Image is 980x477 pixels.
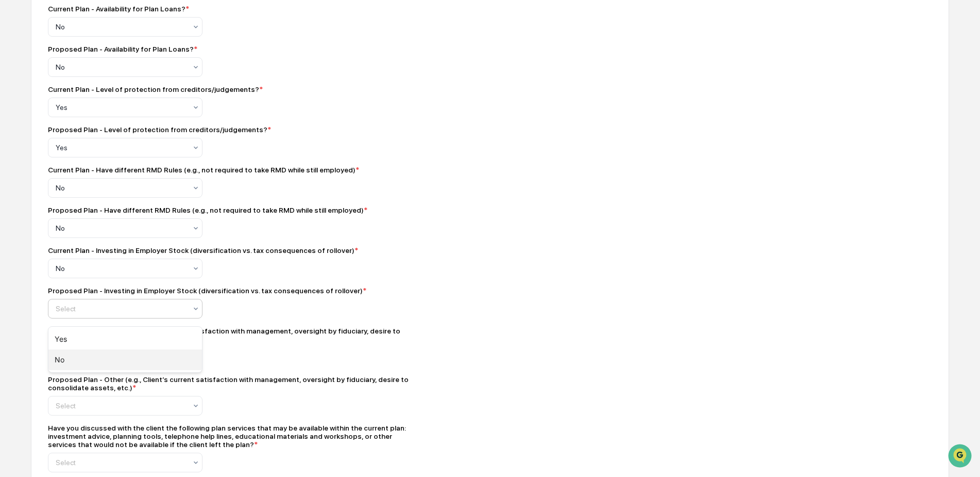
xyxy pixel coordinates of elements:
span: Data Lookup [21,150,65,160]
button: Start new chat [175,82,188,94]
a: 🖐️Preclearance [6,126,71,145]
div: We're available if you need us! [35,89,130,98]
div: Current Plan - Availability for Plan Loans? [48,5,189,13]
div: Start new chat [35,79,169,89]
div: Yes [48,329,202,349]
div: Proposed Plan - Level of protection from creditors/judgements? [48,125,271,134]
a: 🔎Data Lookup [6,146,69,164]
div: Have you discussed with the client the following plan services that may be available within the c... [48,424,409,449]
a: 🗄️Attestations [71,126,132,145]
div: 🗄️ [75,131,83,139]
div: Proposed Plan - Have different RMD Rules (e.g., not required to take RMD while still employed) [48,206,367,214]
span: Preclearance [21,130,66,140]
div: No [48,349,202,370]
div: Proposed Plan - Other (e.g., Client’s current satisfaction with management, oversight by fiduciar... [48,375,409,392]
iframe: Open customer support [947,443,975,471]
div: Current Plan - Other (e.g., Client’s current satisfaction with management, oversight by fiduciary... [48,327,409,343]
p: How can we help? [10,22,188,38]
img: 1746055101610-c473b297-6a78-478c-a979-82029cc54cd1 [10,79,29,98]
div: Proposed Plan - Investing in Employer Stock (diversification vs. tax consequences of rollover) [48,287,366,295]
div: Current Plan - Level of protection from creditors/judgements? [48,85,263,93]
div: Proposed Plan - Availability for Plan Loans? [48,45,197,53]
span: Attestations [85,130,128,140]
div: 🔎 [10,151,19,159]
div: 🖐️ [10,131,19,139]
div: Current Plan - Have different RMD Rules (e.g., not required to take RMD while still employed) [48,166,359,174]
a: Powered byPylon [73,174,125,183]
span: Pylon [103,175,125,183]
div: Current Plan - Investing in Employer Stock (diversification vs. tax consequences of rollover) [48,246,358,255]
